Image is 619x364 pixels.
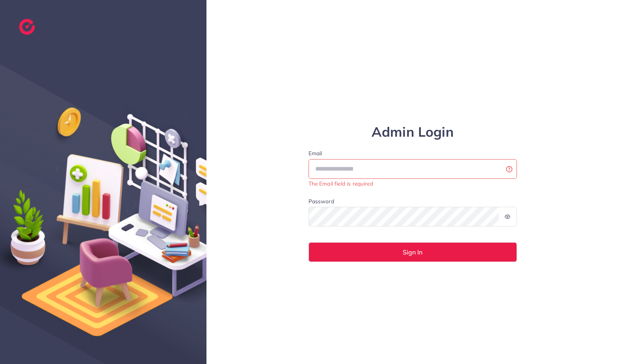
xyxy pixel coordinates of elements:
[19,19,35,35] img: logo
[309,180,373,187] small: The Email field is required
[309,149,517,157] label: Email
[309,242,517,262] button: Sign In
[309,124,517,140] h1: Admin Login
[309,197,334,205] label: Password
[403,249,422,255] span: Sign In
